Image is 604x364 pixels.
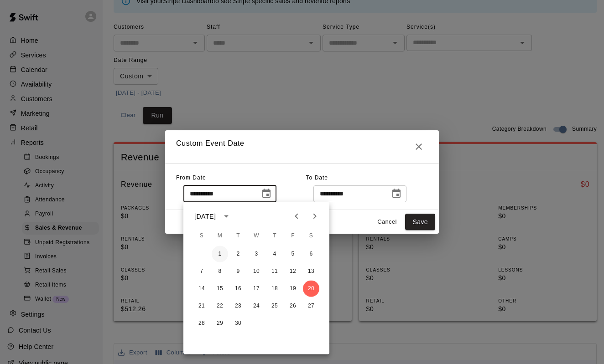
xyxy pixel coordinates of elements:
[285,281,301,297] button: 19
[248,246,265,262] button: 3
[193,298,210,314] button: 21
[372,215,401,229] button: Cancel
[285,263,301,280] button: 12
[212,281,228,297] button: 15
[248,263,265,280] button: 10
[285,298,301,314] button: 26
[266,263,283,280] button: 11
[193,281,210,297] button: 14
[212,263,228,280] button: 8
[248,298,265,314] button: 24
[287,207,306,226] button: Previous month
[303,298,319,314] button: 27
[193,263,210,280] button: 7
[165,130,439,163] h2: Custom Event Date
[212,246,228,262] button: 1
[193,315,210,332] button: 28
[193,227,210,245] span: Sunday
[230,298,246,314] button: 23
[266,281,283,297] button: 18
[212,227,228,245] span: Monday
[266,246,283,262] button: 4
[303,227,319,245] span: Saturday
[306,207,324,226] button: Next month
[387,185,406,203] button: Choose date, selected date is Sep 20, 2025
[230,315,246,332] button: 30
[285,246,301,262] button: 5
[303,263,319,280] button: 13
[230,281,246,297] button: 16
[219,209,234,224] button: calendar view is open, switch to year view
[230,227,246,245] span: Tuesday
[230,246,246,262] button: 2
[285,227,301,245] span: Friday
[303,281,319,297] button: 20
[303,246,319,262] button: 6
[194,211,216,221] div: [DATE]
[266,298,283,314] button: 25
[212,298,228,314] button: 22
[212,315,228,332] button: 29
[230,263,246,280] button: 9
[306,174,328,181] span: To Date
[248,281,265,297] button: 17
[257,185,276,203] button: Choose date, selected date is Sep 20, 2025
[405,214,435,231] button: Save
[266,227,283,245] span: Thursday
[248,227,265,245] span: Wednesday
[410,138,428,156] button: Close
[176,174,206,181] span: From Date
